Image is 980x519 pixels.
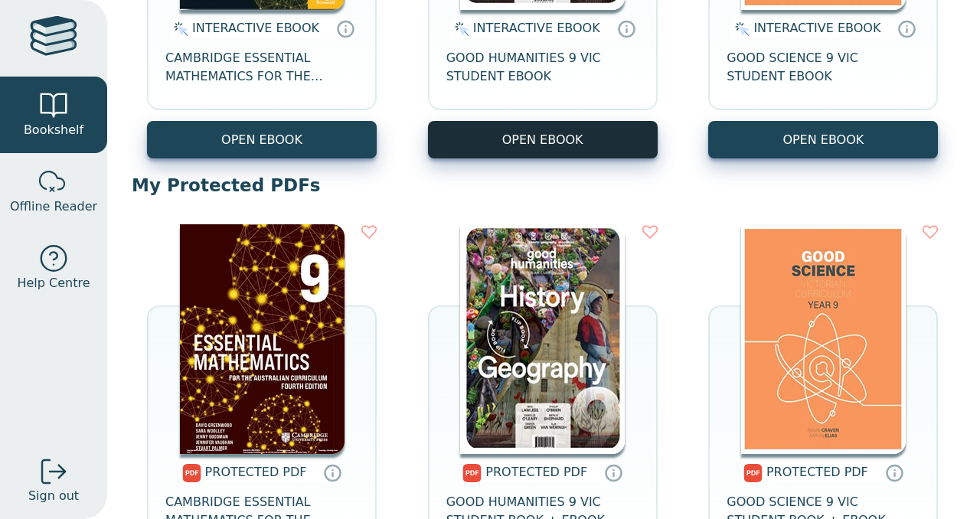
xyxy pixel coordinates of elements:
[485,465,587,479] span: PROTECTED PDF
[182,464,201,482] img: pdf.svg
[473,21,600,35] span: INTERACTIVE EBOOK
[165,49,358,86] span: CAMBRIDGE ESSENTIAL MATHEMATICS FOR THE AUSTRALIAN CURRICULUM YEAR 9 EBOOK 4E
[462,464,482,482] img: pdf.svg
[766,465,868,479] span: PROTECTED PDF
[323,463,341,481] a: Protected PDFs cannot be printed, copied or shared. They can be accessed online through Education...
[897,19,916,38] a: Interactive eBooks are accessed online via the publisher’s portal. They contain interactive resou...
[132,174,955,197] p: My Protected PDFs
[147,121,377,158] button: OPEN EBOOK
[446,49,639,86] span: GOOD HUMANITIES 9 VIC STUDENT EBOOK
[17,274,90,292] span: Help Centre
[741,224,906,454] img: b88a61cc-bf8e-40fb-b095-a3b92098568f.jpg
[708,121,938,158] button: OPEN EBOOK
[10,197,97,216] span: Offline Reader
[192,21,319,35] span: INTERACTIVE EBOOK
[428,121,658,158] button: OPEN EBOOK
[604,463,622,481] a: Protected PDFs cannot be printed, copied or shared. They can be accessed online through Education...
[730,20,750,38] img: interactive.svg
[180,224,345,454] img: 9c4dd4a8-645f-4a19-9e77-d06ead58bdc0.jpg
[743,464,763,482] img: pdf.svg
[336,19,354,38] a: Interactive eBooks are accessed online via the publisher’s portal. They contain interactive resou...
[460,224,625,454] img: 16ba0535-8810-4fcc-81ce-aad48bcfbf3a.jpg
[450,20,469,38] img: interactive.svg
[169,20,188,38] img: interactive.svg
[885,463,903,481] a: Protected PDFs cannot be printed, copied or shared. They can be accessed online through Education...
[617,19,635,38] a: Interactive eBooks are accessed online via the publisher’s portal. They contain interactive resou...
[205,465,307,479] span: PROTECTED PDF
[24,121,83,139] span: Bookshelf
[727,49,920,86] span: GOOD SCIENCE 9 VIC STUDENT EBOOK
[28,487,79,505] span: Sign out
[753,21,880,35] span: INTERACTIVE EBOOK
